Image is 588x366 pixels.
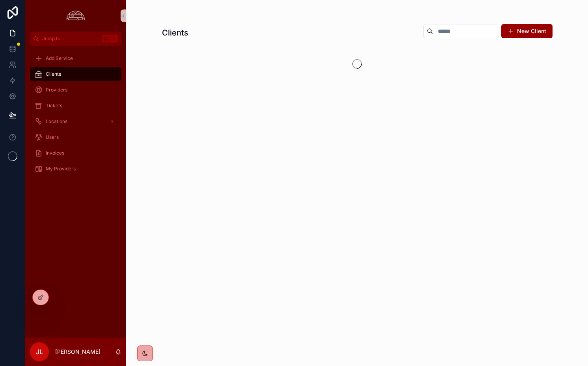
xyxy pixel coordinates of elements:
[46,87,67,93] span: Providers
[36,347,43,357] span: JL
[30,67,121,81] a: Clients
[30,99,121,113] a: Tickets
[46,55,73,62] span: Add Service
[25,46,126,186] div: scrollable content
[30,83,121,97] a: Providers
[64,9,87,22] img: App logo
[46,134,59,140] span: Users
[46,103,62,109] span: Tickets
[42,35,99,42] span: Jump to...
[55,348,100,356] p: [PERSON_NAME]
[46,166,76,172] span: My Providers
[46,118,67,125] span: Locations
[46,71,61,77] span: Clients
[162,27,188,38] h1: Clients
[30,146,121,160] a: Invoices
[30,51,121,65] a: Add Service
[46,150,64,156] span: Invoices
[501,24,553,38] button: New Client
[30,114,121,129] a: Locations
[30,130,121,144] a: Users
[111,35,117,42] span: K
[30,162,121,176] a: My Providers
[30,32,121,46] button: Jump to...K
